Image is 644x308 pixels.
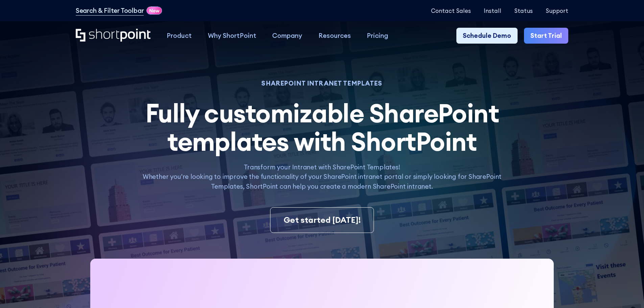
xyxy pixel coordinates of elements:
[272,31,302,41] div: Company
[367,31,388,41] div: Pricing
[134,80,510,86] h1: SHAREPOINT INTRANET TEMPLATES
[284,214,361,226] div: Get started [DATE]!
[318,31,351,41] div: Resources
[134,162,510,191] p: Transform your Intranet with SharePoint Templates! Whether you're looking to improve the function...
[310,28,359,44] a: Resources
[159,28,200,44] a: Product
[484,7,501,14] a: Install
[76,29,150,43] a: Home
[524,28,568,44] a: Start Trial
[514,7,533,14] a: Status
[167,31,192,41] div: Product
[264,28,310,44] a: Company
[208,31,256,41] div: Why ShortPoint
[145,97,499,158] span: Fully customizable SharePoint templates with ShortPoint
[546,7,568,14] a: Support
[359,28,397,44] a: Pricing
[270,207,374,233] a: Get started [DATE]!
[431,7,471,14] a: Contact Sales
[456,28,518,44] a: Schedule Demo
[76,6,144,16] a: Search & Filter Toolbar
[200,28,264,44] a: Why ShortPoint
